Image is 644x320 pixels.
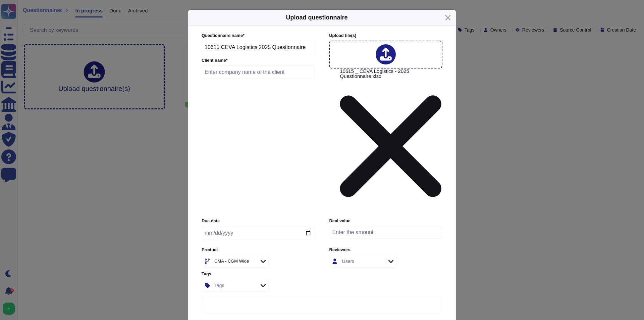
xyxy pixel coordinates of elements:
[214,283,224,288] div: Tags
[340,68,441,214] span: 10615 _ CEVA Logistics - 2025 Questionnaire.xlsx
[214,259,249,263] div: CMA - CGM Wide
[329,33,356,38] span: Upload file (s)
[329,226,442,239] input: Enter the amount
[202,219,315,223] label: Due date
[202,226,315,240] input: Due date
[329,248,442,252] label: Reviewers
[342,259,355,264] div: Users
[286,13,347,22] h5: Upload questionnaire
[202,248,315,252] label: Product
[443,12,453,23] button: Close
[202,58,315,63] label: Client name
[202,41,315,54] input: Enter questionnaire name
[329,219,442,223] label: Deal value
[202,65,315,79] input: Enter company name of the client
[202,34,315,38] label: Questionnaire name
[202,272,315,276] label: Tags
